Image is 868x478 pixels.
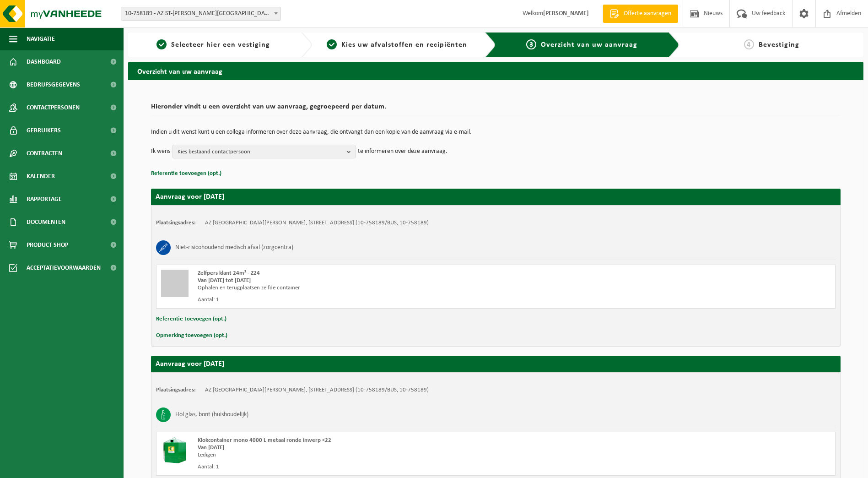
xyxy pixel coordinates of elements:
[358,145,447,158] p: te informeren over deze aanvraag.
[27,96,80,119] span: Contactpersonen
[27,119,61,142] span: Gebruikers
[198,437,331,443] span: Klokcontainer mono 4000 L metaal ronde inwerp <22
[27,188,62,211] span: Rapportage
[173,145,356,158] button: Kies bestaand contactpersoon
[621,9,674,18] span: Offerte aanvragen
[198,296,533,304] div: Aantal: 1
[151,129,841,136] p: Indien u dit wenst kunt u een collega informeren over deze aanvraag, die ontvangt dan een kopie v...
[27,234,68,256] span: Product Shop
[198,451,533,459] div: Ledigen
[27,27,55,50] span: Navigatie
[156,313,226,325] button: Referentie toevoegen (opt.)
[198,270,260,276] span: Zelfpers klant 24m³ - Z24
[526,39,536,49] span: 3
[543,10,589,17] strong: [PERSON_NAME]
[128,62,863,80] h2: Overzicht van uw aanvraag
[156,220,196,226] strong: Plaatsingsadres:
[205,386,429,394] td: AZ [GEOGRAPHIC_DATA][PERSON_NAME], [STREET_ADDRESS] (10-758189/BUS, 10-758189)
[27,256,101,279] span: Acceptatievoorwaarden
[151,145,170,158] p: Ik wens
[156,193,224,201] strong: Aanvraag voor [DATE]
[156,387,196,393] strong: Plaatsingsadres:
[121,7,280,20] span: 10-758189 - AZ ST-LUCAS BRUGGE - ASSEBROEK
[744,39,754,49] span: 4
[27,142,62,165] span: Contracten
[198,284,533,292] div: Ophalen en terugplaatsen zelfde container
[156,360,224,368] strong: Aanvraag voor [DATE]
[603,5,678,23] a: Offerte aanvragen
[205,219,429,227] td: AZ [GEOGRAPHIC_DATA][PERSON_NAME], [STREET_ADDRESS] (10-758189/BUS, 10-758189)
[317,39,478,50] a: 2Kies uw afvalstoffen en recipiënten
[541,41,637,49] span: Overzicht van uw aanvraag
[27,50,61,73] span: Dashboard
[27,73,80,96] span: Bedrijfsgegevens
[27,211,65,234] span: Documenten
[151,103,841,115] h2: Hieronder vindt u een overzicht van uw aanvraag, gegroepeerd per datum.
[178,145,343,159] span: Kies bestaand contactpersoon
[175,407,248,422] h3: Hol glas, bont (huishoudelijk)
[198,445,224,451] strong: Van [DATE]
[327,39,337,49] span: 2
[171,41,270,49] span: Selecteer hier een vestiging
[759,41,799,49] span: Bevestiging
[175,240,293,255] h3: Niet-risicohoudend medisch afval (zorgcentra)
[156,39,167,49] span: 1
[121,7,281,21] span: 10-758189 - AZ ST-LUCAS BRUGGE - ASSEBROEK
[133,39,294,50] a: 1Selecteer hier een vestiging
[27,165,55,188] span: Kalender
[198,463,533,471] div: Aantal: 1
[151,168,221,179] button: Referentie toevoegen (opt.)
[161,437,189,464] img: CR-BU-1C-4000-MET-03.png
[341,41,467,49] span: Kies uw afvalstoffen en recipiënten
[198,277,251,283] strong: Van [DATE] tot [DATE]
[156,330,227,342] button: Opmerking toevoegen (opt.)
